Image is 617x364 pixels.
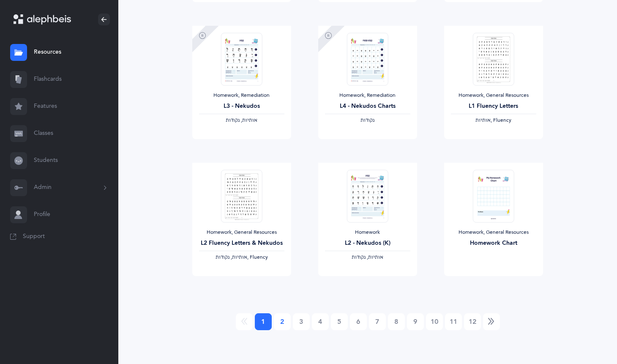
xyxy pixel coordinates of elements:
[350,313,367,330] a: 6
[451,239,536,248] div: Homework Chart
[221,170,262,222] img: FluencyProgram-SpeedReading-L2_thumbnail_1736302935.png
[255,313,272,330] a: 1
[360,117,374,123] span: ‫נקודות‬
[347,33,388,85] img: RemediationHomework-L4_Nekudos_K_EN_thumbnail_1724298118.png
[388,313,405,330] a: 8
[199,254,284,261] div: , Fluency
[199,229,284,236] div: Homework, General Resources
[473,170,514,222] img: My_Homework_Chart_1_thumbnail_1716209946.png
[352,254,383,260] span: ‫אותיות, נקודות‬
[274,313,291,330] a: 2
[325,102,410,111] div: L4 - Nekudos Charts
[226,117,257,123] span: ‫אותיות, נקודות‬
[293,313,310,330] a: 3
[483,313,500,330] a: Next
[407,313,424,330] a: 9
[199,92,284,99] div: Homework, Remediation
[451,92,536,99] div: Homework, General Resources
[216,254,247,260] span: ‫אותיות, נקודות‬
[325,229,410,236] div: Homework
[464,313,481,330] a: 12
[312,313,329,330] a: 4
[475,117,491,123] span: ‫אותיות‬
[451,102,536,111] div: L1 Fluency Letters
[451,117,536,124] div: , Fluency
[325,92,410,99] div: Homework, Remediation
[199,102,284,111] div: L3 - Nekudos
[331,313,348,330] a: 5
[451,229,536,236] div: Homework, General Resources
[221,33,262,85] img: RemediationHomework-L3-Nekudos-K_EN_thumbnail_1724337474.png
[473,33,514,85] img: FluencyProgram-SpeedReading-L1_thumbnail_1736302830.png
[199,239,284,248] div: L2 Fluency Letters & Nekudos
[23,233,45,241] span: Support
[325,239,410,248] div: L2 - Nekudos (K)
[347,170,388,222] img: Homework_L2_Nekudos_R_EN_K_thumbnail_1731217028.png
[445,313,462,330] a: 11
[426,313,443,330] a: 10
[369,313,386,330] a: 7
